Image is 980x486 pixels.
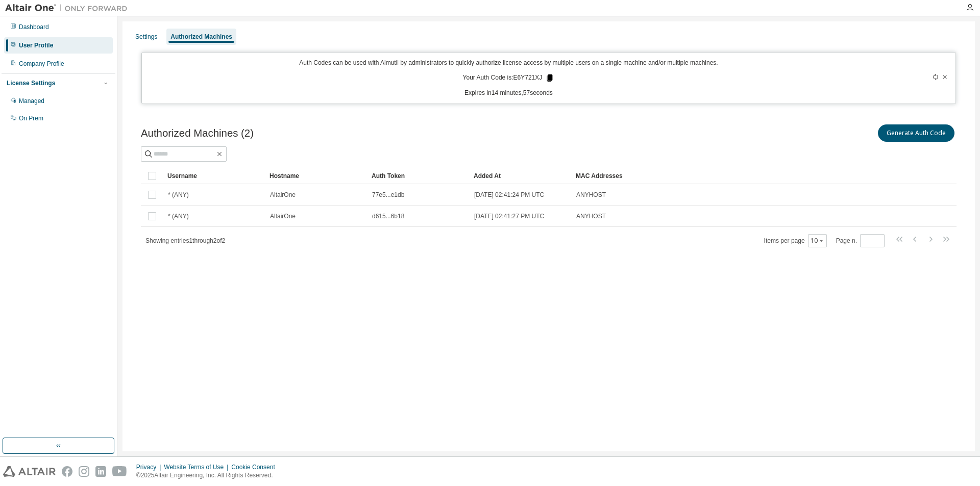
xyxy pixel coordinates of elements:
[19,41,53,49] div: User Profile
[270,191,296,199] span: AltairOne
[811,237,824,245] button: 10
[148,59,870,67] p: Auth Codes can be used with Almutil by administrators to quickly authorize license access by mult...
[79,466,89,477] img: instagram.svg
[576,168,849,184] div: MAC Addresses
[168,212,189,220] span: * (ANY)
[19,23,49,31] div: Dashboard
[148,89,870,97] p: Expires in 14 minutes, 57 seconds
[136,471,281,480] p: © 2025 Altair Engineering, Inc. All Rights Reserved.
[474,168,568,184] div: Added At
[463,73,555,83] p: Your Auth Code is: E6Y721XJ
[3,466,56,477] img: altair_logo.svg
[145,237,225,244] span: Showing entries 1 through 2 of 2
[474,212,544,220] span: [DATE] 02:41:27 PM UTC
[135,33,157,41] div: Settings
[269,168,363,184] div: Hostname
[5,3,133,13] img: Altair One
[168,191,189,199] span: * (ANY)
[576,191,606,199] span: ANYHOST
[372,168,465,184] div: Auth Token
[95,466,106,477] img: linkedin.svg
[112,466,127,477] img: youtube.svg
[474,191,544,199] span: [DATE] 02:41:24 PM UTC
[836,234,885,247] span: Page n.
[231,463,281,471] div: Cookie Consent
[878,124,954,142] button: Generate Auth Code
[141,127,254,139] span: Authorized Machines (2)
[19,97,44,105] div: Managed
[62,466,72,477] img: facebook.svg
[764,234,827,247] span: Items per page
[164,463,231,471] div: Website Terms of Use
[170,33,232,41] div: Authorized Machines
[136,463,164,471] div: Privacy
[372,212,404,220] span: d615...6b18
[167,168,261,184] div: Username
[7,79,55,87] div: License Settings
[19,60,64,68] div: Company Profile
[270,212,296,220] span: AltairOne
[576,212,606,220] span: ANYHOST
[372,191,404,199] span: 77e5...e1db
[19,114,43,122] div: On Prem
